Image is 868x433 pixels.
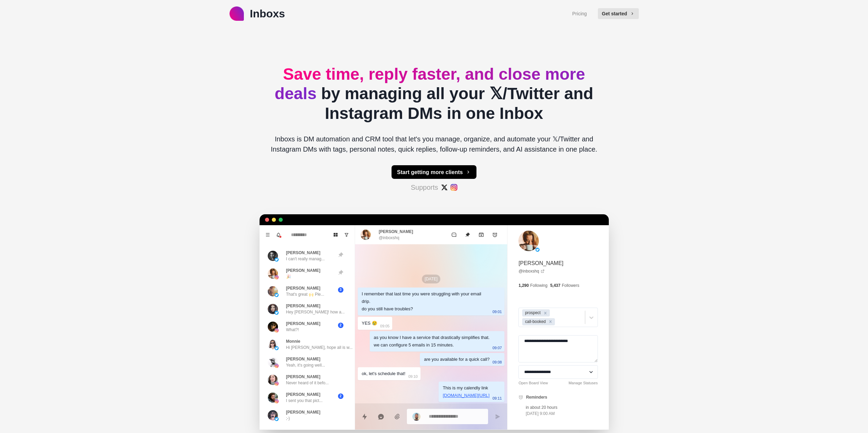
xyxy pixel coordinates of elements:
[265,134,603,154] p: Inboxs is DM automation and CRM tool that let's you manage, organize, and automate your 𝕏/Twitter...
[518,231,539,251] img: picture
[286,356,321,362] p: [PERSON_NAME]
[526,411,557,417] p: [DATE] 9:00 AM
[391,410,404,423] button: Add media
[286,303,321,309] p: [PERSON_NAME]
[518,282,529,289] p: 1,290
[268,322,278,332] img: picture
[451,184,457,191] img: #
[362,290,490,313] div: I remember that last time you were struggling with your email drip. do you still have troubles?
[286,398,323,404] p: I sent you that pict...
[286,309,345,315] p: Hey [PERSON_NAME]! how a...
[562,282,579,289] p: Followers
[275,364,279,368] img: picture
[379,229,413,235] p: [PERSON_NAME]
[286,415,290,421] p: ;-)
[526,404,557,411] p: in about 20 hours
[262,229,273,240] button: Menu
[424,356,489,363] div: are you available for a quick call?
[461,228,474,242] button: Unpin
[411,182,438,192] p: Supports
[286,267,321,274] p: [PERSON_NAME]
[412,413,421,421] img: picture
[286,409,321,415] p: [PERSON_NAME]
[338,393,343,399] span: 2
[286,285,321,291] p: [PERSON_NAME]
[286,327,299,333] p: What?!
[338,287,343,293] span: 3
[268,357,278,367] img: picture
[492,358,502,366] p: 09:08
[362,320,378,327] div: YES 😢
[273,229,284,240] button: Notifications
[598,8,639,19] button: Get started
[275,382,279,386] img: picture
[443,384,489,399] div: This is my calendly link
[547,318,554,325] div: Remove call-booked
[275,346,279,350] img: picture
[268,375,278,385] img: picture
[268,410,278,420] img: picture
[250,5,285,22] p: Inboxs
[392,165,476,179] button: Start getting more clients
[569,380,598,386] a: Manage Statuses
[526,394,547,400] p: Reminders
[286,274,291,280] p: 🎉
[523,309,542,316] div: prospect
[422,275,440,283] p: [DATE]
[265,64,603,123] h2: by managing all your 𝕏/Twitter and Instagram DMs in one Inbox
[518,380,548,386] a: Open Board View
[374,410,388,423] button: Reply with AI
[492,344,502,352] p: 09:07
[408,373,418,380] p: 09:10
[492,308,502,315] p: 09:01
[286,321,321,327] p: [PERSON_NAME]
[550,282,560,289] p: 5,437
[330,229,341,240] button: Board View
[362,370,406,377] div: ok, let's schedule that!
[518,268,544,274] a: @inboxshq
[286,338,300,344] p: Monnie
[286,374,321,380] p: [PERSON_NAME]
[474,228,488,242] button: Archive
[374,334,490,349] div: as you know I have a service that drastically simplifies that. we can configure 5 emails in 15 mi...
[286,291,324,297] p: That's great 🙌 Ple...
[358,410,371,423] button: Quick replies
[443,392,489,399] p: [DOMAIN_NAME][URL]
[268,339,278,350] img: picture
[268,286,278,296] img: picture
[286,391,321,398] p: [PERSON_NAME]
[275,417,279,421] img: picture
[275,293,279,297] img: picture
[518,259,563,267] p: [PERSON_NAME]
[379,235,399,241] p: @inboxshq
[488,228,502,242] button: Add reminder
[491,410,504,423] button: Send message
[447,228,461,242] button: Mark as unread
[338,323,343,328] span: 2
[286,250,321,256] p: [PERSON_NAME]
[286,344,353,351] p: Hi [PERSON_NAME], hope all is w...
[230,6,244,21] img: logo
[275,65,585,103] span: Save time, reply faster, and close more deals
[275,311,279,315] img: picture
[268,251,278,261] img: picture
[286,380,329,386] p: Never heard of it befo...
[523,318,547,325] div: call-booked
[341,229,352,240] button: Show unread conversations
[268,304,278,314] img: picture
[268,392,278,403] img: picture
[441,184,448,191] img: #
[286,362,325,368] p: Yeah, it's going well...
[275,399,279,403] img: picture
[380,322,390,330] p: 09:05
[275,258,279,262] img: picture
[230,5,285,22] a: logoInboxs
[492,395,502,402] p: 09:11
[530,282,547,289] p: Following
[535,248,540,252] img: picture
[542,309,549,316] div: Remove prospect
[572,10,587,17] a: Pricing
[275,275,279,279] img: picture
[286,256,325,262] p: I can't really manag...
[361,230,371,240] img: picture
